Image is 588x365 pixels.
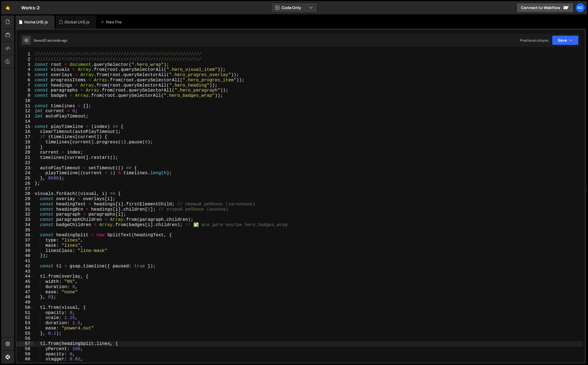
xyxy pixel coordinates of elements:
[17,212,34,217] div: 32
[64,19,90,25] div: Global LHS.js
[17,238,34,243] div: 37
[17,186,34,192] div: 27
[17,259,34,264] div: 41
[17,228,34,233] div: 35
[17,321,34,326] div: 53
[17,207,34,212] div: 31
[17,357,34,362] div: 60
[17,290,34,295] div: 47
[17,279,34,285] div: 45
[17,269,34,274] div: 43
[17,233,34,238] div: 36
[17,62,34,68] div: 3
[17,166,34,171] div: 23
[17,243,34,248] div: 38
[17,160,34,166] div: 22
[17,217,34,222] div: 33
[17,67,34,73] div: 4
[17,155,34,160] div: 21
[17,253,34,259] div: 40
[17,88,34,93] div: 8
[17,83,34,88] div: 7
[17,171,34,176] div: 24
[17,315,34,321] div: 52
[17,98,34,104] div: 10
[17,331,34,336] div: 55
[17,135,34,140] div: 17
[17,129,34,135] div: 16
[17,310,34,316] div: 51
[271,3,317,13] button: Code Only
[17,181,34,186] div: 26
[17,305,34,310] div: 50
[17,57,34,62] div: 2
[17,300,34,305] div: 49
[17,326,34,331] div: 54
[17,93,34,98] div: 9
[516,3,574,13] a: Connect to Webflow
[17,222,34,228] div: 34
[17,119,34,124] div: 14
[17,52,34,57] div: 1
[17,352,34,357] div: 59
[17,150,34,155] div: 20
[17,109,34,114] div: 12
[17,78,34,83] div: 6
[17,104,34,109] div: 11
[17,197,34,202] div: 29
[1,1,15,14] a: 🤙
[17,295,34,300] div: 48
[17,191,34,197] div: 28
[34,38,67,43] div: Saved
[101,19,124,25] div: New File
[17,73,34,78] div: 5
[21,4,40,11] div: Works-2
[17,145,34,150] div: 19
[575,3,585,13] a: Ko
[17,274,34,279] div: 44
[17,336,34,341] div: 56
[17,176,34,181] div: 25
[24,19,48,25] div: Home LHS.js
[44,38,67,43] div: 21 seconds ago
[552,35,579,45] button: Save
[17,114,34,119] div: 13
[520,38,549,43] div: Prod is out of sync
[17,202,34,207] div: 30
[17,124,34,130] div: 15
[17,264,34,269] div: 42
[17,285,34,290] div: 46
[17,341,34,347] div: 57
[17,347,34,352] div: 58
[17,140,34,145] div: 18
[17,248,34,254] div: 39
